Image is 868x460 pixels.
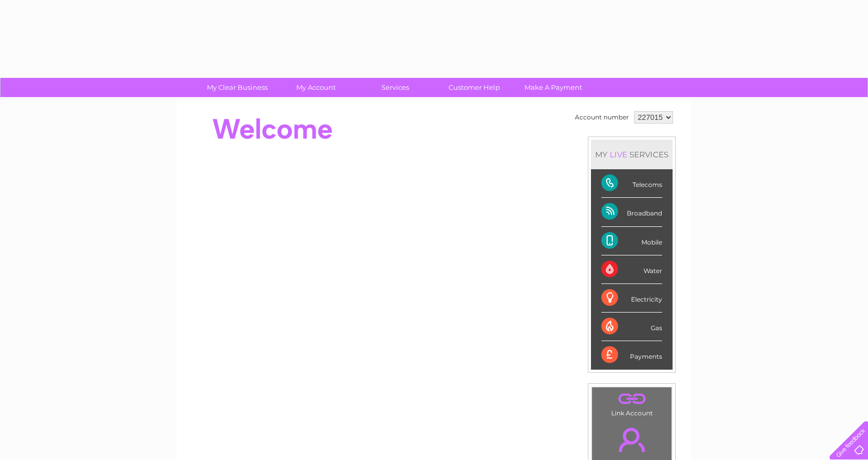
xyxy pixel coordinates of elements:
div: Electricity [601,284,662,313]
div: Water [601,255,662,284]
a: . [595,422,669,458]
div: Gas [601,313,662,341]
div: Mobile [601,227,662,255]
div: LIVE [608,150,629,159]
a: My Account [273,78,359,97]
a: Services [352,78,438,97]
td: Link Account [591,387,672,420]
div: Broadband [601,198,662,226]
td: Account number [572,109,632,126]
div: Telecoms [601,169,662,198]
a: Customer Help [431,78,517,97]
a: Make A Payment [510,78,596,97]
a: . [595,390,669,408]
a: My Clear Business [194,78,280,97]
div: MY SERVICES [591,140,673,169]
div: Payments [601,341,662,369]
